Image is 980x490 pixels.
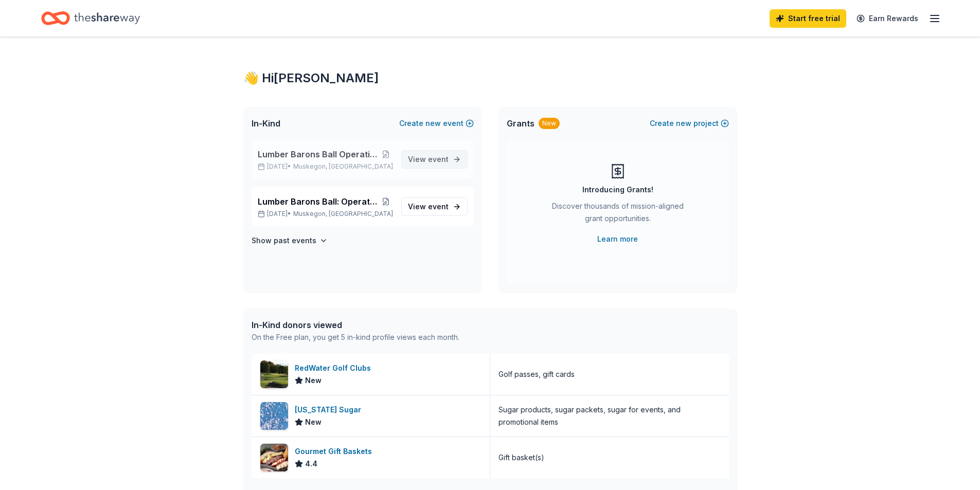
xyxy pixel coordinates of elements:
[243,70,737,86] div: 👋 Hi [PERSON_NAME]
[258,148,379,160] span: Lumber Barons Ball Operation Victory Bash
[650,117,729,130] button: Createnewproject
[428,202,449,211] span: event
[676,117,691,130] span: new
[252,234,316,247] h4: Show past events
[260,360,288,388] img: Image for RedWater Golf Clubs
[41,6,140,30] a: Home
[305,374,322,387] span: New
[401,150,468,169] a: View event
[293,162,393,171] span: Muskegon, [GEOGRAPHIC_DATA]
[295,362,375,374] div: RedWater Golf Clubs
[399,117,474,130] button: Createnewevent
[295,404,365,416] div: [US_STATE] Sugar
[539,118,560,129] div: New
[770,9,846,28] a: Start free trial
[260,402,288,430] img: Image for Michigan Sugar
[252,331,459,343] div: On the Free plan, you get 5 in-kind profile views each month.
[428,155,449,164] span: event
[597,233,638,245] a: Learn more
[252,117,280,130] span: In-Kind
[850,9,924,28] a: Earn Rewards
[498,451,544,464] div: Gift basket(s)
[425,117,441,130] span: new
[258,195,379,208] span: Lumber Barons Ball: Operation Victory Bash
[401,197,468,216] a: View event
[498,404,721,428] div: Sugar products, sugar packets, sugar for events, and promotional items
[408,201,449,213] span: View
[258,162,393,171] p: [DATE] •
[408,153,449,166] span: View
[252,234,328,247] button: Show past events
[295,445,376,458] div: Gourmet Gift Baskets
[507,117,534,130] span: Grants
[305,458,317,470] span: 4.4
[293,210,393,218] span: Muskegon, [GEOGRAPHIC_DATA]
[258,210,393,218] p: [DATE] •
[260,444,288,471] img: Image for Gourmet Gift Baskets
[548,200,688,229] div: Discover thousands of mission-aligned grant opportunities.
[582,184,653,196] div: Introducing Grants!
[252,319,459,331] div: In-Kind donors viewed
[305,416,322,428] span: New
[498,368,575,380] div: Golf passes, gift cards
